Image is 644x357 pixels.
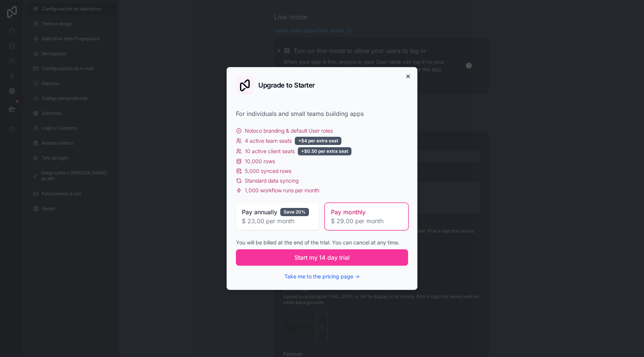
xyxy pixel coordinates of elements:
span: 1,000 workflow runs per month [245,187,319,194]
span: $ 29,00 per month [331,217,402,225]
span: Standard data syncing [245,177,299,184]
span: Pay monthly [331,208,366,217]
div: You will be billed at the end of the trial. You can cancel at any time. [236,239,408,246]
div: For individuals and small teams building apps [236,109,408,118]
span: Noloco branding & default User roles [245,127,333,135]
div: Save 20% [280,208,309,216]
div: +$4 per extra seat [295,137,341,145]
div: +$0.50 per extra seat [298,147,351,155]
button: Start my 14 day trial [236,249,408,266]
span: 10,000 rows [245,158,275,165]
h2: Upgrade to Starter [258,82,315,89]
span: Start my 14 day trial [294,253,350,262]
button: Take me to the pricing page → [284,273,360,280]
span: 5,000 synced rows [245,167,291,175]
span: 10 active client seats [245,148,295,155]
span: 4 active team seats [245,137,292,145]
span: Pay annually [242,208,277,217]
span: $ 23,00 per month [242,217,313,225]
button: Close [405,73,411,79]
